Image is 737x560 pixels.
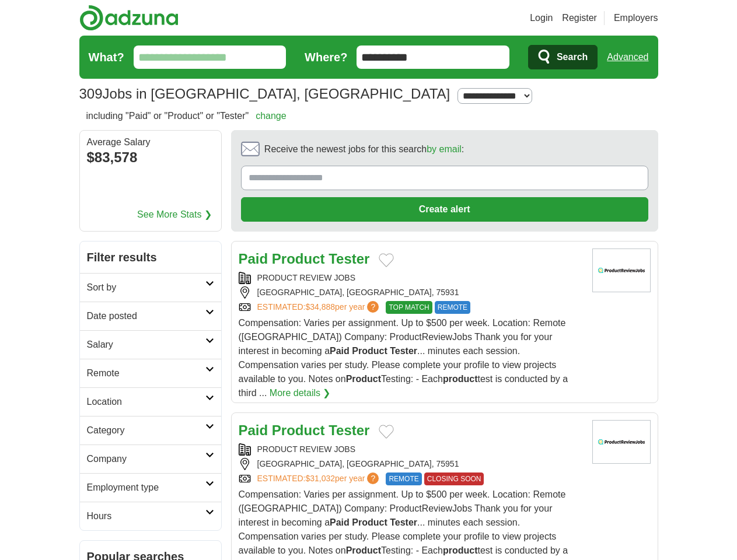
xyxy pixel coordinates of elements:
[256,111,287,121] a: change
[330,517,350,527] strong: Paid
[386,301,432,314] span: TOP MATCH
[272,422,325,438] strong: Product
[305,48,347,66] label: Where?
[352,346,387,356] strong: Product
[390,346,417,356] strong: Tester
[272,251,325,267] strong: Product
[80,273,221,302] a: Sort by
[379,253,394,267] button: Add to favorite jobs
[346,545,381,555] strong: Product
[239,251,268,267] strong: Paid
[424,473,484,485] span: CLOSING SOON
[367,473,379,484] span: ?
[330,346,350,356] strong: Paid
[379,425,394,439] button: Add to favorite jobs
[239,272,583,284] div: PRODUCT REVIEW JOBS
[137,208,212,222] a: See More Stats ❯
[607,45,648,69] a: Advanced
[352,517,387,527] strong: Product
[89,48,124,66] label: What?
[87,147,214,168] div: $83,578
[79,5,179,31] img: Adzuna logo
[443,545,478,555] strong: product
[80,242,221,273] h2: Filter results
[79,86,450,101] h1: Jobs in [GEOGRAPHIC_DATA], [GEOGRAPHIC_DATA]
[592,420,651,464] img: Company logo
[239,422,268,438] strong: Paid
[239,318,568,398] span: Compensation: Varies per assignment. Up to $500 per week. Location: Remote ([GEOGRAPHIC_DATA]) Co...
[80,502,221,530] a: Hours
[87,309,205,323] h2: Date posted
[257,473,382,485] a: ESTIMATED:$31,032per year?
[592,249,651,292] img: Company logo
[239,443,583,456] div: PRODUCT REVIEW JOBS
[87,281,205,295] h2: Sort by
[346,374,381,384] strong: Product
[435,301,470,314] span: REMOTE
[80,416,221,444] a: Category
[80,473,221,502] a: Employment type
[367,301,379,313] span: ?
[87,423,205,437] h2: Category
[87,452,205,466] h2: Company
[241,197,648,222] button: Create alert
[427,144,462,154] a: by email
[239,458,583,470] div: [GEOGRAPHIC_DATA], [GEOGRAPHIC_DATA], 75951
[562,11,597,25] a: Register
[80,302,221,330] a: Date posted
[614,11,658,25] a: Employers
[329,251,369,267] strong: Tester
[557,45,588,69] span: Search
[528,45,598,69] button: Search
[87,509,205,523] h2: Hours
[386,473,421,485] span: REMOTE
[443,374,478,384] strong: product
[87,338,205,352] h2: Salary
[80,359,221,387] a: Remote
[79,83,103,104] span: 309
[239,286,583,299] div: [GEOGRAPHIC_DATA], [GEOGRAPHIC_DATA], 75931
[87,481,205,495] h2: Employment type
[80,330,221,359] a: Salary
[80,444,221,473] a: Company
[87,395,205,409] h2: Location
[329,422,369,438] strong: Tester
[270,386,331,400] a: More details ❯
[86,109,287,123] h2: including "Paid" or "Product" or "Tester"
[239,422,370,438] a: Paid Product Tester
[390,517,417,527] strong: Tester
[87,366,205,380] h2: Remote
[257,301,382,314] a: ESTIMATED:$34,888per year?
[87,138,214,147] div: Average Salary
[239,251,370,267] a: Paid Product Tester
[530,11,553,25] a: Login
[305,474,335,483] span: $31,032
[264,142,464,156] span: Receive the newest jobs for this search :
[305,302,335,311] span: $34,888
[80,387,221,416] a: Location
